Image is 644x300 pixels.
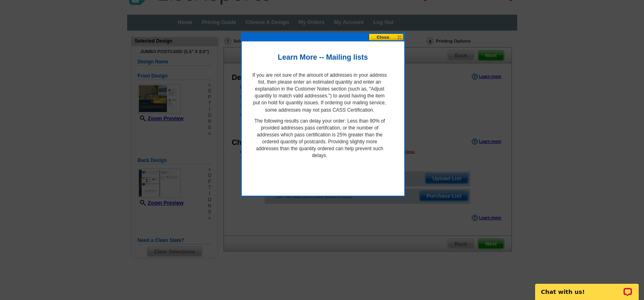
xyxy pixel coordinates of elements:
[252,72,388,114] p: If you are not sure of the amount of addresses in your address list, then please enter an estimat...
[252,118,388,160] p: The following results can delay your order: Less than 90% of provided addresses pass certifcation...
[530,274,644,300] iframe: LiveChat chat widget
[246,54,400,62] h2: Learn More -- Mailing lists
